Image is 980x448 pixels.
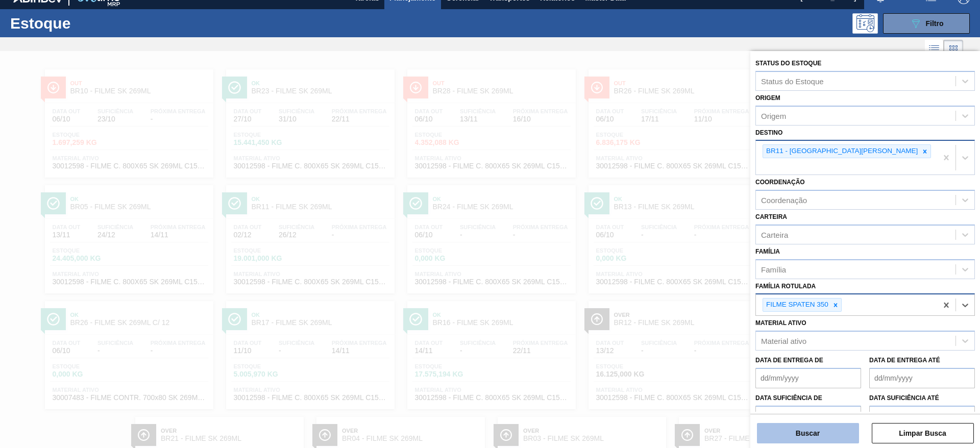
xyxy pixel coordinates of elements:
label: Carteira [755,213,787,220]
label: Coordenação [755,179,805,186]
div: Origem [761,111,786,120]
label: Status do Estoque [755,60,821,67]
input: dd/mm/yyyy [869,368,975,388]
input: dd/mm/yyyy [755,406,861,426]
div: FILME SPATEN 350 [763,298,830,311]
div: Família [761,265,786,273]
input: dd/mm/yyyy [755,368,861,388]
div: Pogramando: nenhum usuário selecionado [852,13,878,34]
span: Filtro [926,19,944,28]
h1: Estoque [10,17,163,29]
button: Filtro [883,13,970,34]
div: Visão em Cards [944,40,963,59]
div: Visão em Lista [925,40,944,59]
label: Data suficiência de [755,394,822,402]
div: Status do Estoque [761,77,824,85]
label: Família [755,248,780,255]
label: Destino [755,129,782,136]
label: Família Rotulada [755,283,816,290]
div: Coordenação [761,196,807,205]
label: Origem [755,94,780,102]
label: Data de Entrega até [869,357,940,364]
div: BR11 - [GEOGRAPHIC_DATA][PERSON_NAME] [763,145,919,158]
label: Data de Entrega de [755,357,823,364]
label: Data suficiência até [869,394,939,402]
input: dd/mm/yyyy [869,406,975,426]
div: Carteira [761,230,788,239]
label: Material ativo [755,319,806,327]
div: Material ativo [761,337,806,345]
